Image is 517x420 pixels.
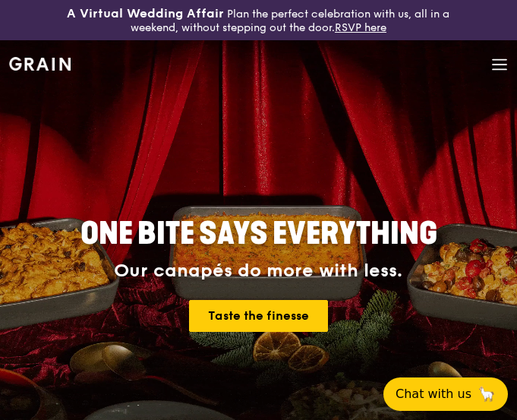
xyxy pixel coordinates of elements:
a: Taste the finesse [189,300,328,332]
span: Chat with us [396,385,471,403]
h3: A Virtual Wedding Affair [67,6,224,21]
button: Chat with us🦙 [383,377,508,411]
div: Plan the perfect celebration with us, all in a weekend, without stepping out the door. [43,6,474,34]
div: Our canapés do more with less. [66,261,450,282]
img: Grain [9,57,71,71]
a: RSVP here [335,21,386,34]
span: ONE BITE SAYS EVERYTHING [80,216,437,252]
span: 🦙 [478,385,496,403]
a: GrainGrain [9,39,71,85]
